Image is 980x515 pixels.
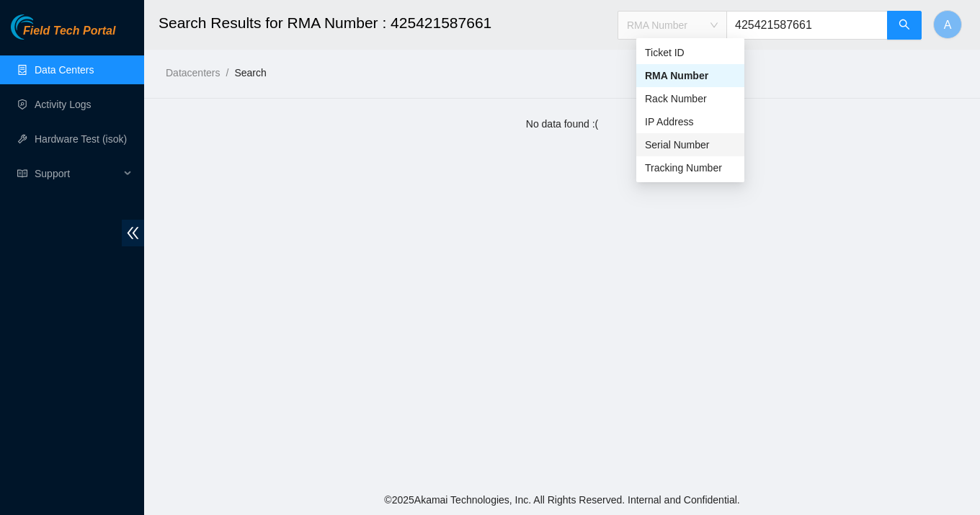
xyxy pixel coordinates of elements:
[645,160,736,176] div: Tracking Number
[35,99,92,110] a: Activity Logs
[159,116,966,132] div: No data found :(
[226,67,228,79] span: /
[899,19,910,32] span: search
[166,67,220,79] a: Datacenters
[11,26,115,45] a: Akamai TechnologiesField Tech Portal
[944,16,952,34] span: A
[144,485,980,515] footer: © 2025 Akamai Technologies, Inc. All Rights Reserved. Internal and Confidential.
[35,64,94,76] a: Data Centers
[645,114,736,130] div: IP Address
[636,110,744,133] div: IP Address
[234,67,266,79] a: Search
[933,10,962,39] button: A
[627,14,718,36] span: RMA Number
[11,14,73,40] img: Akamai Technologies
[122,220,144,246] span: double-left
[726,11,888,40] input: Enter text here...
[636,156,744,179] div: Tracking Number
[636,133,744,156] div: Serial Number
[645,45,736,61] div: Ticket ID
[645,68,736,84] div: RMA Number
[887,11,922,40] button: search
[23,24,115,38] span: Field Tech Portal
[35,159,120,188] span: Support
[17,169,27,179] span: read
[636,64,744,87] div: RMA Number
[636,41,744,64] div: Ticket ID
[636,87,744,110] div: Rack Number
[645,137,736,153] div: Serial Number
[645,91,736,107] div: Rack Number
[35,133,127,145] a: Hardware Test (isok)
